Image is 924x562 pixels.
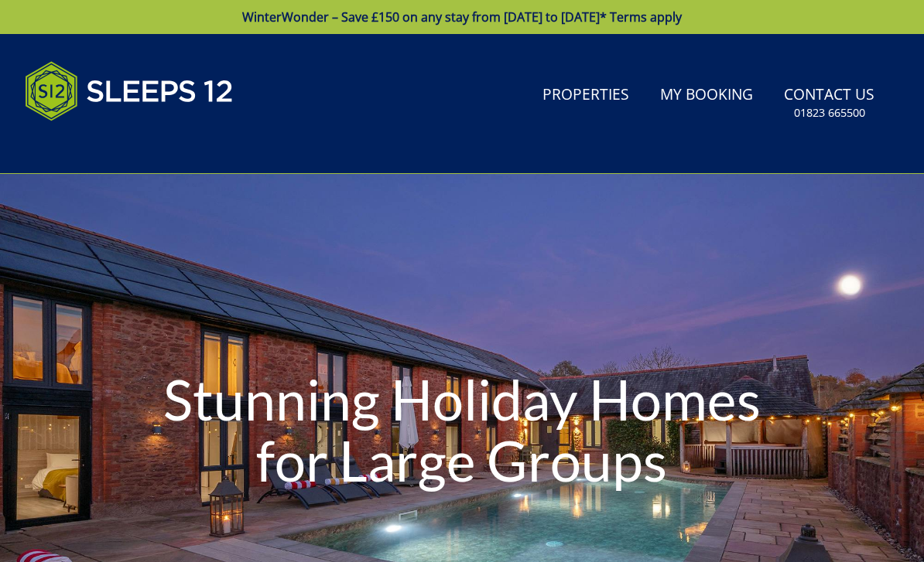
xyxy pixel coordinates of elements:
a: Contact Us01823 665500 [778,78,881,128]
small: 01823 665500 [794,105,865,121]
iframe: Customer reviews powered by Trustpilot [17,139,180,152]
a: My Booking [654,78,759,113]
a: Properties [536,78,635,113]
img: Sleeps 12 [25,53,234,130]
h1: Stunning Holiday Homes for Large Groups [139,338,785,522]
